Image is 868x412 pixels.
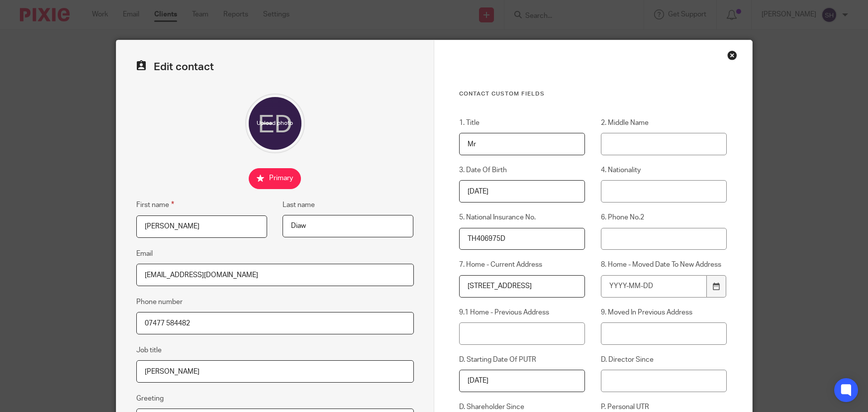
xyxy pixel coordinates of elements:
label: P. Personal UTR [601,402,727,412]
label: Greeting [136,394,164,404]
label: 7. Home - Current Address [459,260,585,270]
label: 2. Middle Name [601,118,727,128]
input: YYYY-MM-DD [601,275,707,298]
label: 9.1 Home - Previous Address [459,308,585,317]
label: Job title [136,345,162,355]
label: First name [136,199,174,210]
label: 1. Title [459,118,585,128]
label: 8. Home - Moved Date To New Address [601,260,727,270]
label: D. Starting Date Of PUTR [459,355,585,365]
label: Last name [283,200,315,210]
label: 5. National Insurance No. [459,212,585,222]
label: 6. Phone No.2 [601,212,727,222]
label: D. Director Since [601,355,727,365]
label: Phone number [136,297,183,307]
label: Email [136,249,153,259]
div: Close this dialog window [727,50,737,60]
h2: Edit contact [136,60,414,74]
label: 4. Nationality [601,165,727,175]
label: 3. Date Of Birth [459,165,585,175]
label: D. Shareholder Since [459,402,585,412]
label: 9. Moved In Previous Address [601,308,727,317]
h3: Contact Custom fields [459,90,727,98]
